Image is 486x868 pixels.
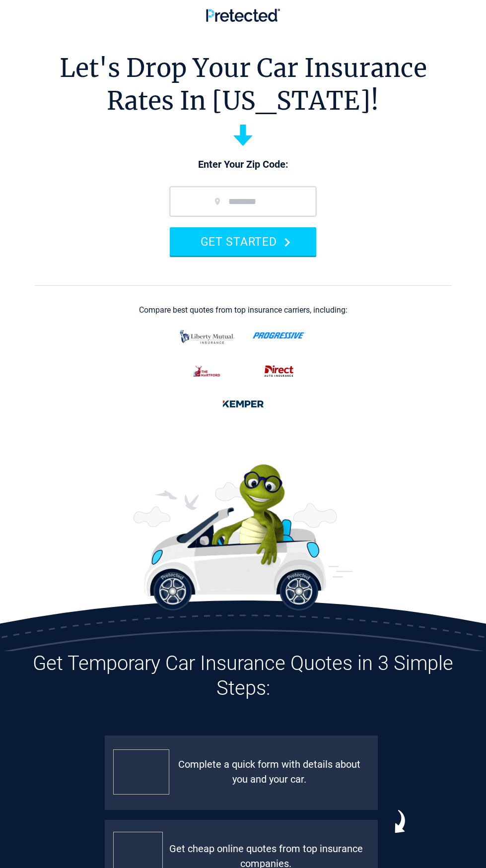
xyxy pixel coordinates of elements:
[188,361,227,382] img: thehartford
[259,361,299,382] img: direct
[170,187,316,216] input: zip code
[134,464,353,610] img: Perry the Turtle With a Car
[139,306,347,315] div: Compare best quotes from top insurance carriers, including:
[177,325,237,349] img: liberty
[169,757,369,787] div: Complete a quick form with details about you and your car.
[170,227,316,256] button: GET STARTED
[160,158,326,172] p: Enter Your Zip Code:
[60,52,427,117] h1: Let's Drop Your Car Insurance Rates In [US_STATE]!
[7,651,479,701] h3: Get Temporary Car Insurance Quotes in 3 Simple Steps:
[253,332,306,339] img: progressive
[217,394,270,414] img: kemper
[113,749,169,795] img: Pretected Profile
[206,8,280,22] img: Pretected Logo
